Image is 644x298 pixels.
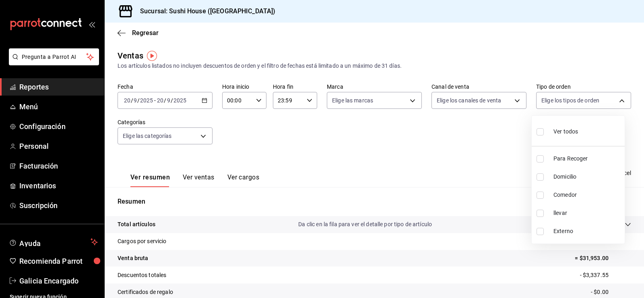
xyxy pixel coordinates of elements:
img: Tooltip marker [147,51,157,61]
span: Domicilio [553,173,621,181]
span: Para Recoger [553,154,621,163]
span: Externo [553,227,621,235]
span: Comedor [553,191,621,199]
span: Ver todos [553,127,578,136]
span: llevar [553,209,621,217]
